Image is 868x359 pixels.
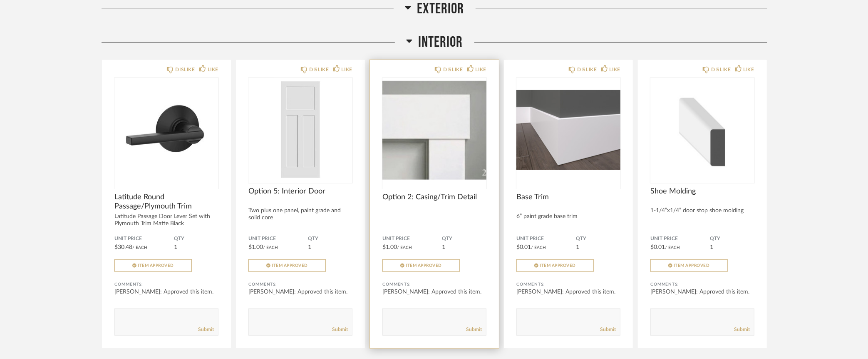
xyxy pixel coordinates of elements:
span: Item Approved [138,264,174,268]
span: Item Approved [674,264,710,268]
span: $0.01 [650,244,665,250]
div: Latitude Passage Door Lever Set with Plymouth Trim Matte Black [114,213,218,227]
img: undefined [248,78,352,182]
a: Submit [734,326,750,333]
img: undefined [114,78,218,182]
div: 0 [114,78,218,182]
div: Comments: [650,280,754,289]
div: Comments: [382,280,486,289]
div: Comments: [248,280,352,289]
div: Comments: [516,280,620,289]
div: 0 [516,78,620,182]
div: DISLIKE [175,65,195,74]
span: Option 2: Casing/Trim Detail [382,193,486,202]
span: Shoe Molding [650,187,754,196]
span: QTY [308,236,352,242]
span: / Each [263,246,278,250]
span: 1 [710,244,713,250]
div: 6” paint grade base trim [516,213,620,220]
span: / Each [132,246,147,250]
span: Unit Price [382,236,442,242]
span: Latitude Round Passage/Plymouth Trim [114,193,218,211]
div: LIKE [610,65,620,74]
span: Unit Price [650,236,710,242]
div: DISLIKE [711,65,731,74]
span: $30.48 [114,244,132,250]
div: DISLIKE [309,65,329,74]
div: Two plus one panel, paint grade and solid core [248,207,352,221]
div: Comments: [114,280,218,289]
div: [PERSON_NAME]: Approved this item. [650,288,754,296]
div: LIKE [342,65,352,74]
div: [PERSON_NAME]: Approved this item. [382,288,486,296]
span: Item Approved [540,264,576,268]
span: 1 [576,244,579,250]
a: Submit [600,326,616,333]
span: / Each [397,246,412,250]
a: Submit [332,326,348,333]
div: DISLIKE [443,65,463,74]
img: undefined [382,78,486,182]
span: Unit Price [248,236,308,242]
div: LIKE [476,65,486,74]
span: Unit Price [516,236,576,242]
div: 1-1/4”x1/4” door stop shoe molding [650,207,754,214]
span: 1 [174,244,177,250]
div: [PERSON_NAME]: Approved this item. [516,288,620,296]
span: Option 5: Interior Door [248,187,352,196]
a: Submit [466,326,482,333]
span: / Each [665,246,680,250]
span: QTY [442,236,486,242]
span: / Each [531,246,546,250]
span: Item Approved [272,264,308,268]
div: LIKE [208,65,218,74]
img: undefined [650,78,754,182]
div: [PERSON_NAME]: Approved this item. [114,288,218,296]
span: Unit Price [114,236,174,242]
button: Item Approved [650,259,728,272]
img: undefined [516,78,620,182]
span: QTY [576,236,620,242]
span: $1.00 [248,244,263,250]
div: [PERSON_NAME]: Approved this item. [248,288,352,296]
div: DISLIKE [577,65,597,74]
span: QTY [174,236,218,242]
span: 1 [308,244,311,250]
span: $1.00 [382,244,397,250]
span: 1 [442,244,445,250]
button: Item Approved [516,259,594,272]
button: Item Approved [248,259,326,272]
span: Interior [419,33,463,51]
button: Item Approved [114,259,192,272]
div: LIKE [744,65,754,74]
a: Submit [198,326,214,333]
span: Item Approved [406,264,442,268]
div: 0 [382,78,486,182]
button: Item Approved [382,259,460,272]
span: Base Trim [516,193,620,202]
span: $0.01 [516,244,531,250]
span: QTY [710,236,754,242]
